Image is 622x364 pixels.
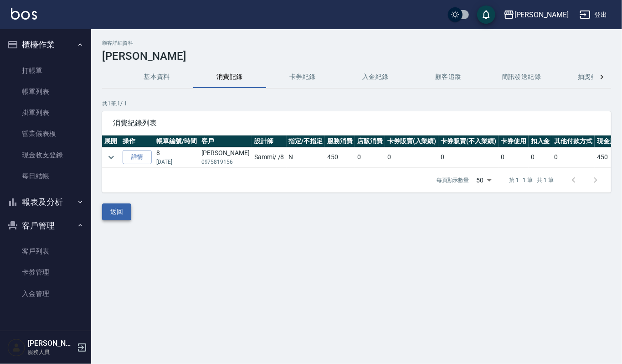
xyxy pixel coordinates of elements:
[199,135,252,147] th: 客戶
[477,5,495,24] button: save
[102,99,611,108] p: 共 1 筆, 1 / 1
[120,66,193,88] button: 基本資料
[500,5,572,24] button: [PERSON_NAME]
[355,135,385,147] th: 店販消費
[325,135,355,147] th: 服務消費
[355,147,385,167] td: 0
[102,135,120,147] th: 展開
[514,9,569,21] div: [PERSON_NAME]
[287,147,325,167] td: N
[412,66,485,88] button: 顧客追蹤
[4,166,87,187] a: 每日結帳
[123,150,152,164] a: 詳情
[102,40,611,46] h2: 顧客詳細資料
[552,135,595,147] th: 其他付款方式
[28,339,74,348] h5: [PERSON_NAME]
[529,147,552,167] td: 0
[154,147,199,167] td: 8
[4,60,87,81] a: 打帳單
[266,66,339,88] button: 卡券紀錄
[4,102,87,123] a: 掛單列表
[438,135,499,147] th: 卡券販賣(不入業績)
[499,147,529,167] td: 0
[199,147,252,167] td: [PERSON_NAME]
[11,8,37,20] img: Logo
[325,147,355,167] td: 450
[113,119,600,128] span: 消費紀錄列表
[529,135,552,147] th: 扣入金
[154,135,199,147] th: 帳單編號/時間
[4,123,87,144] a: 營業儀表板
[485,66,558,88] button: 簡訊發送紀錄
[509,176,554,184] p: 第 1–1 筆 共 1 筆
[4,145,87,166] a: 現金收支登錄
[437,176,469,184] p: 每頁顯示數量
[252,135,287,147] th: 設計師
[287,135,325,147] th: 指定/不指定
[104,151,118,164] button: expand row
[4,33,87,57] button: 櫃檯作業
[4,81,87,102] a: 帳單列表
[385,135,439,147] th: 卡券販賣(入業績)
[28,348,74,356] p: 服務人員
[193,66,266,88] button: 消費記錄
[102,203,131,220] button: 返回
[201,158,250,166] p: 0975819156
[4,262,87,283] a: 卡券管理
[438,147,499,167] td: 0
[385,147,439,167] td: 0
[4,241,87,262] a: 客戶列表
[4,283,87,304] a: 入金管理
[4,190,87,214] button: 報表及分析
[4,214,87,238] button: 客戶管理
[339,66,412,88] button: 入金紀錄
[552,147,595,167] td: 0
[576,6,611,23] button: 登出
[252,147,287,167] td: Sammi / /8
[7,338,26,357] img: Person
[499,135,529,147] th: 卡券使用
[156,158,197,166] p: [DATE]
[120,135,154,147] th: 操作
[473,168,495,192] div: 50
[102,50,611,62] h3: [PERSON_NAME]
